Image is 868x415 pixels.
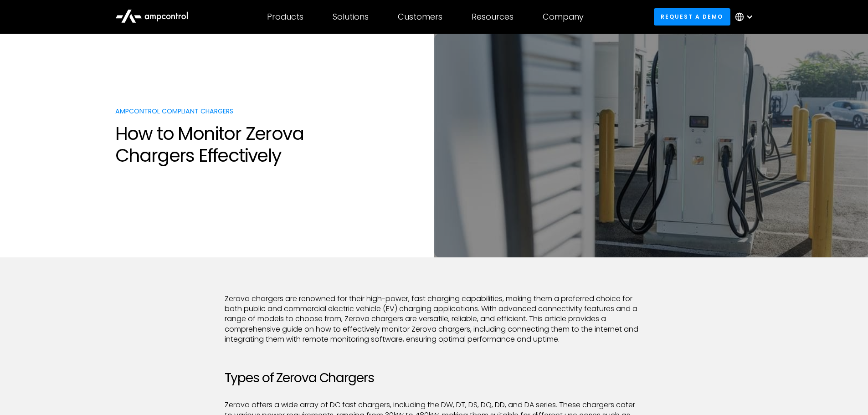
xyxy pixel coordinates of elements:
[543,12,584,22] div: Company
[398,12,442,22] div: Customers
[333,12,369,22] div: Solutions
[115,107,425,116] p: Ampcontrol compliant chargers
[654,8,730,25] a: Request a demo
[472,12,514,22] div: Resources
[267,12,303,22] div: Products
[115,123,425,166] h1: How to Monitor Zerova Chargers Effectively
[225,294,644,345] p: Zerova chargers are renowned for their high-power, fast charging capabilities, making them a pref...
[225,370,644,386] h2: Types of Zerova Chargers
